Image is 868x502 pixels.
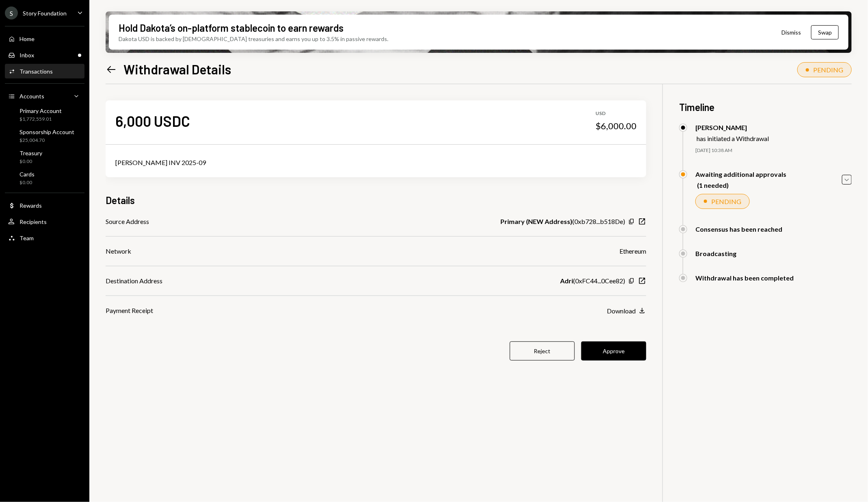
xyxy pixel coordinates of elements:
[695,274,794,282] div: Withdrawal has been completed
[697,181,786,189] div: (1 needed)
[19,107,62,114] div: Primary Account
[607,306,646,315] button: Download
[23,10,67,17] div: Story Foundation
[119,21,344,35] div: Hold Dakota’s on-platform stablecoin to earn rewards
[106,246,131,256] div: Network
[5,31,84,46] a: Home
[19,235,34,241] div: Team
[19,179,35,186] div: $0.00
[813,66,843,74] div: PENDING
[811,25,839,39] button: Swap
[771,23,811,42] button: Dismiss
[19,116,62,123] div: $1,772,559.01
[5,147,84,167] a: Treasury$0.00
[5,230,84,245] a: Team
[595,120,636,132] div: $6,000.00
[115,158,636,167] div: [PERSON_NAME] INV 2025-09
[697,135,769,142] div: has initiated a Withdrawal
[595,110,636,117] div: USD
[106,276,162,286] div: Destination Address
[106,193,135,207] h3: Details
[19,128,74,135] div: Sponsorship Account
[19,68,53,75] div: Transactions
[695,250,736,257] div: Broadcasting
[695,124,769,131] div: [PERSON_NAME]
[19,137,74,144] div: $25,004.70
[19,52,34,59] div: Inbox
[19,218,47,225] div: Recipients
[560,276,625,286] div: ( 0xFC44...0Cee82 )
[5,48,84,62] a: Inbox
[500,217,625,226] div: ( 0xb728...b518De )
[123,61,231,77] h1: Withdrawal Details
[19,171,35,178] div: Cards
[500,217,572,226] b: Primary (NEW Address)
[695,170,786,178] div: Awaiting additional approvals
[19,35,35,42] div: Home
[560,276,573,286] b: Adri
[5,168,84,188] a: Cards$0.00
[19,150,42,156] div: Treasury
[106,306,153,315] div: Payment Receipt
[5,198,84,213] a: Rewards
[711,198,741,205] div: PENDING
[510,341,575,361] button: Reject
[119,35,388,43] div: Dakota USD is backed by [DEMOGRAPHIC_DATA] treasuries and earns you up to 3.5% in passive rewards.
[5,214,84,229] a: Recipients
[5,89,84,103] a: Accounts
[695,147,852,154] div: [DATE] 10:38 AM
[619,246,646,256] div: Ethereum
[5,64,84,78] a: Transactions
[106,217,149,226] div: Source Address
[607,307,636,315] div: Download
[5,126,84,146] a: Sponsorship Account$25,004.70
[679,100,852,114] h3: Timeline
[19,158,42,165] div: $0.00
[19,202,42,209] div: Rewards
[115,112,190,130] div: 6,000 USDC
[581,341,646,361] button: Approve
[695,225,782,233] div: Consensus has been reached
[5,7,18,20] div: S
[5,105,84,124] a: Primary Account$1,772,559.01
[19,93,44,100] div: Accounts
